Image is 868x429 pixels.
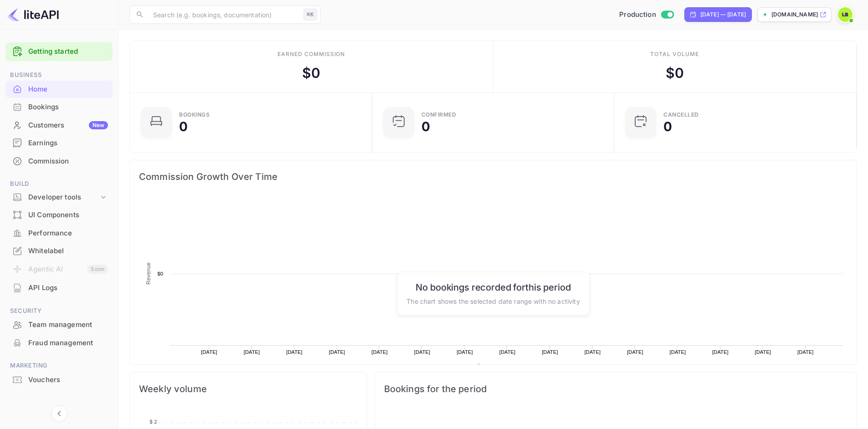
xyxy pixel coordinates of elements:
div: Performance [28,228,108,239]
a: Earnings [5,134,113,151]
text: [DATE] [797,349,814,355]
text: [DATE] [627,349,643,355]
span: Weekly volume [139,382,358,396]
text: Revenue [145,262,152,285]
tspan: $ 2 [149,419,157,425]
div: API Logs [5,279,113,297]
span: Bookings for the period [384,382,847,396]
a: Commission [5,153,113,169]
div: [DATE] — [DATE] [700,10,746,19]
div: 0 [179,120,188,133]
div: Team management [5,316,113,334]
a: Fraud management [5,334,113,351]
h6: No bookings recorded for this period [406,281,580,292]
span: Business [5,70,113,80]
a: Team management [5,316,113,333]
a: Whitelabel [5,242,113,259]
button: Collapse navigation [51,405,67,422]
a: Getting started [28,46,108,57]
div: Whitelabel [28,246,108,256]
text: [DATE] [457,349,473,355]
text: $0 [157,271,163,276]
div: Earnings [28,138,108,148]
div: Home [5,81,113,98]
div: Developer tools [5,189,113,205]
div: Total volume [650,50,699,58]
text: Revenue [485,364,508,370]
div: Customers [28,120,108,131]
text: [DATE] [201,349,217,355]
span: Build [5,179,113,189]
text: [DATE] [286,349,303,355]
text: [DATE] [244,349,260,355]
div: Home [28,84,108,95]
div: Vouchers [28,375,108,385]
text: [DATE] [371,349,388,355]
p: The chart shows the selected date range with no activity [406,296,580,306]
span: Production [619,10,656,20]
text: [DATE] [585,349,601,355]
div: Switch to Sandbox mode [616,10,677,20]
div: UI Components [5,206,113,224]
div: Bookings [28,102,108,112]
div: Bookings [5,98,113,116]
a: API Logs [5,279,113,296]
div: 0 [421,120,430,133]
a: Performance [5,225,113,241]
div: Team management [28,320,108,330]
div: 0 [663,120,672,133]
img: Lipi Begum [838,7,853,22]
div: CANCELLED [663,112,699,117]
text: [DATE] [755,349,771,355]
div: Earned commission [277,50,345,58]
div: Commission [5,153,113,170]
text: [DATE] [499,349,516,355]
text: [DATE] [542,349,558,355]
a: Home [5,81,113,97]
span: Security [5,306,113,316]
div: New [89,121,108,129]
div: Whitelabel [5,242,113,260]
input: Search (e.g. bookings, documentation) [148,5,300,24]
text: [DATE] [329,349,345,355]
text: [DATE] [670,349,686,355]
div: API Logs [28,283,108,293]
div: Earnings [5,134,113,152]
div: CustomersNew [5,117,113,134]
div: Getting started [5,42,113,61]
img: LiteAPI logo [7,7,59,22]
div: Click to change the date range period [684,7,752,22]
span: Marketing [5,361,113,371]
text: [DATE] [414,349,431,355]
a: UI Components [5,206,113,223]
div: $ 0 [302,63,320,83]
text: [DATE] [712,349,729,355]
div: Developer tools [28,192,99,203]
div: $ 0 [666,63,684,83]
a: Bookings [5,98,113,115]
div: Performance [5,225,113,242]
div: Bookings [179,112,210,117]
div: ⌘K [303,9,317,20]
div: UI Components [28,210,108,220]
p: [DOMAIN_NAME] [771,10,818,19]
div: Commission [28,156,108,167]
div: Confirmed [421,112,457,117]
div: Fraud management [28,338,108,348]
a: Vouchers [5,371,113,388]
a: CustomersNew [5,117,113,133]
div: Fraud management [5,334,113,352]
span: Commission Growth Over Time [139,169,847,184]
